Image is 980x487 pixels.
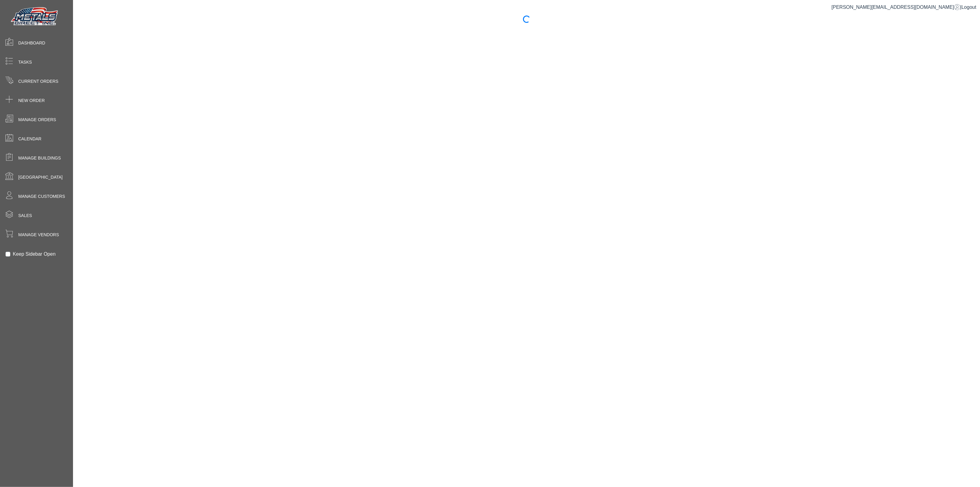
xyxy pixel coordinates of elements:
[18,136,41,142] span: Calendar
[832,5,960,10] a: [PERSON_NAME][EMAIL_ADDRESS][DOMAIN_NAME]
[18,40,45,46] span: Dashboard
[18,59,32,65] span: Tasks
[18,97,45,104] span: New Order
[18,155,61,161] span: Manage Buildings
[13,251,56,258] label: Keep Sidebar Open
[18,232,59,238] span: Manage Vendors
[9,5,61,28] img: Metals Direct Inc Logo
[832,4,976,11] div: |
[18,117,56,123] span: Manage Orders
[18,174,63,180] span: [GEOGRAPHIC_DATA]
[18,193,65,200] span: Manage Customers
[961,5,976,10] span: Logout
[18,212,32,219] span: Sales
[18,78,58,85] span: Current Orders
